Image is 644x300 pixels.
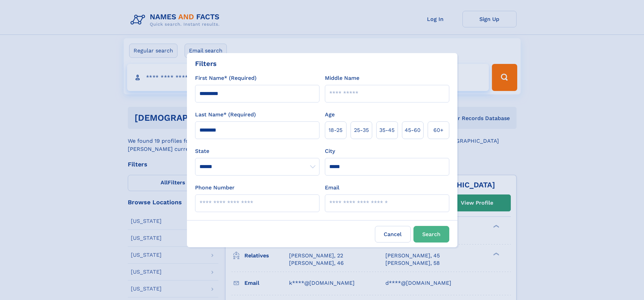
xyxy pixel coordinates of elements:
[195,111,256,119] label: Last Name* (Required)
[195,59,217,69] div: Filters
[329,126,342,134] span: 18‑25
[379,126,395,134] span: 35‑45
[325,74,359,82] label: Middle Name
[195,184,235,192] label: Phone Number
[325,184,339,192] label: Email
[413,226,449,243] button: Search
[375,226,411,243] label: Cancel
[195,74,257,82] label: First Name* (Required)
[354,126,369,134] span: 25‑35
[195,147,319,155] label: State
[325,111,335,119] label: Age
[325,147,335,155] label: City
[405,126,421,134] span: 45‑60
[433,126,444,134] span: 60+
